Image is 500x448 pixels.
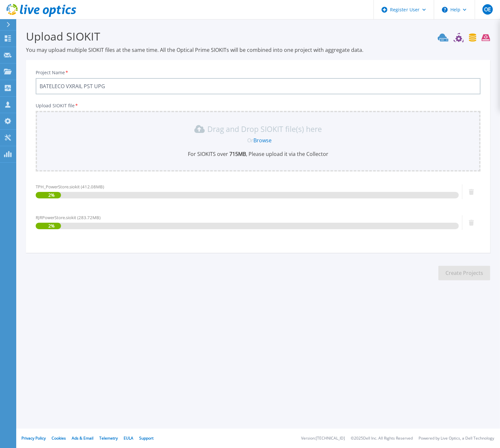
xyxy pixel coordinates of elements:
span: RJRPowerStore.siokit (283.72MB) [36,215,101,220]
a: Support [139,435,153,441]
span: TPH_PowerStore.siokit (412.08MB) [36,184,104,190]
input: Enter Project Name [36,78,481,94]
li: Version: [TECHNICAL_ID] [301,436,345,441]
span: 2 % [48,223,55,229]
p: Upload SIOKIT file [36,103,481,108]
span: Or [247,137,253,144]
div: Drag and Drop SIOKIT file(s) here OrBrowseFor SIOKITS over 715MB, Please upload it via the Collector [40,124,477,158]
a: Ads & Email [72,435,93,441]
a: Telemetry [99,435,118,441]
a: EULA [124,435,133,441]
a: Privacy Policy [21,435,46,441]
p: Drag and Drop SIOKIT file(s) here [207,126,322,132]
label: Project Name [36,70,69,75]
h3: Upload SIOKIT [26,29,490,44]
span: 2 % [48,192,55,198]
p: You may upload multiple SIOKIT files at the same time. All the Optical Prime SIOKITs will be comb... [26,46,490,53]
b: 715 MB [228,150,246,158]
span: OE [484,7,491,12]
button: Create Projects [438,266,490,280]
li: © 2025 Dell Inc. All Rights Reserved [351,436,413,441]
li: Powered by Live Optics, a Dell Technology [419,436,494,441]
p: For SIOKITS over , Please upload it via the Collector [40,150,477,158]
a: Cookies [52,435,66,441]
a: Browse [253,137,272,144]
